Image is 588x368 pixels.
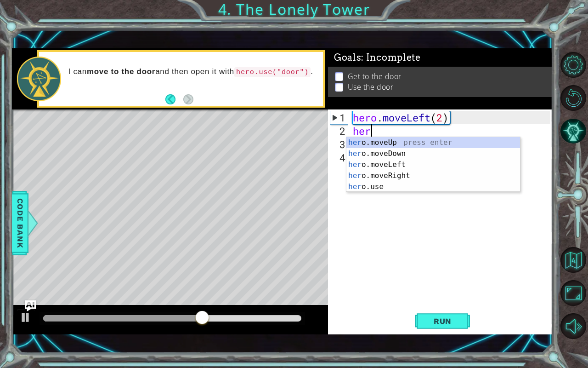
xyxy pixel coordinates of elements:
[415,310,470,333] button: Shift+Enter: Run current code.
[165,94,183,104] button: Back
[330,138,348,151] div: 3
[87,67,155,76] strong: move to the door
[13,195,28,251] span: Code Bank
[17,309,35,328] button: Ctrl + P: Play
[424,316,461,326] span: Run
[361,52,420,63] span: : Incomplete
[25,300,36,311] button: Ask AI
[560,52,586,78] button: Level Options
[183,94,193,104] button: Next
[560,85,586,111] button: Restart Level
[330,111,348,124] div: 1
[560,118,586,144] button: AI Hint
[330,124,348,138] div: 2
[560,247,586,273] button: Back to Map
[560,313,586,339] button: Mute
[234,67,311,77] code: hero.use("door")
[348,71,401,81] p: Get to the door
[561,243,588,276] a: Back to Map
[330,151,348,164] div: 4
[68,67,317,77] p: I can and then open it with .
[334,52,421,63] span: Goals
[348,82,394,92] p: Use the door
[560,280,586,306] button: Maximize Browser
